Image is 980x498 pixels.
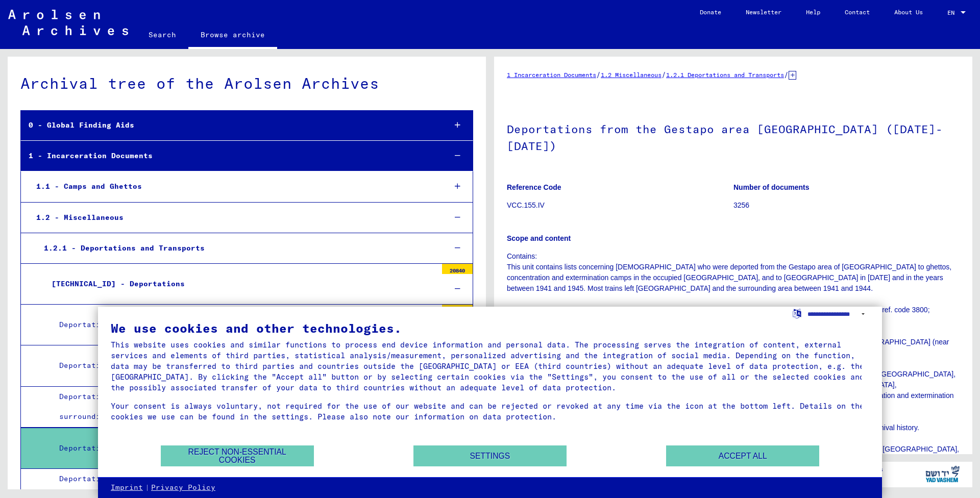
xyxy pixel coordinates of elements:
[661,70,666,79] span: /
[733,183,810,191] b: Number of documents
[442,305,473,315] div: 5925
[111,401,869,422] div: Your consent is always voluntary, not required for the use of our website and can be rejected or ...
[21,146,438,166] div: 1 - Incarceration Documents
[507,200,733,211] p: VCC.155.IV
[947,9,959,16] span: EN
[111,322,869,334] div: We use cookies and other technologies.
[151,483,215,493] a: Privacy Policy
[52,387,437,427] div: Deportations from [GEOGRAPHIC_DATA], [GEOGRAPHIC_DATA], [GEOGRAPHIC_DATA] and surrounding
[507,183,561,191] b: Reference Code
[596,70,601,79] span: /
[36,238,438,258] div: 1.2.1 - Deportations and Transports
[507,251,960,487] p: Contains: This unit contains lists concerning [DEMOGRAPHIC_DATA] who were deported from the Gesta...
[136,22,188,47] a: Search
[442,264,473,274] div: 20840
[507,71,596,79] a: 1 Incarceration Documents
[21,115,438,135] div: 0 - Global Finding Aids
[52,315,437,335] div: Deportations from the Gestapo area [GEOGRAPHIC_DATA]
[111,339,869,393] div: This website uses cookies and similar functions to process end device information and personal da...
[29,177,438,196] div: 1.1 - Camps and Ghettos
[52,356,437,376] div: Deportations from [GEOGRAPHIC_DATA], [GEOGRAPHIC_DATA] and [GEOGRAPHIC_DATA]
[733,200,960,211] p: 3256
[161,445,314,466] button: Reject non-essential cookies
[784,70,789,79] span: /
[413,445,567,466] button: Settings
[111,483,143,493] a: Imprint
[29,208,438,228] div: 1.2 - Miscellaneous
[507,106,960,167] h1: Deportations from the Gestapo area [GEOGRAPHIC_DATA] ([DATE]-[DATE])
[8,10,128,35] img: Arolsen_neg.svg
[923,461,962,487] img: yv_logo.png
[188,22,277,49] a: Browse archive
[20,72,473,95] div: Archival tree of the Arolsen Archives
[507,234,571,242] b: Scope and content
[44,274,437,294] div: [TECHNICAL_ID] - Deportations
[601,71,661,79] a: 1.2 Miscellaneous
[666,445,819,466] button: Accept all
[666,71,784,79] a: 1.2.1 Deportations and Transports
